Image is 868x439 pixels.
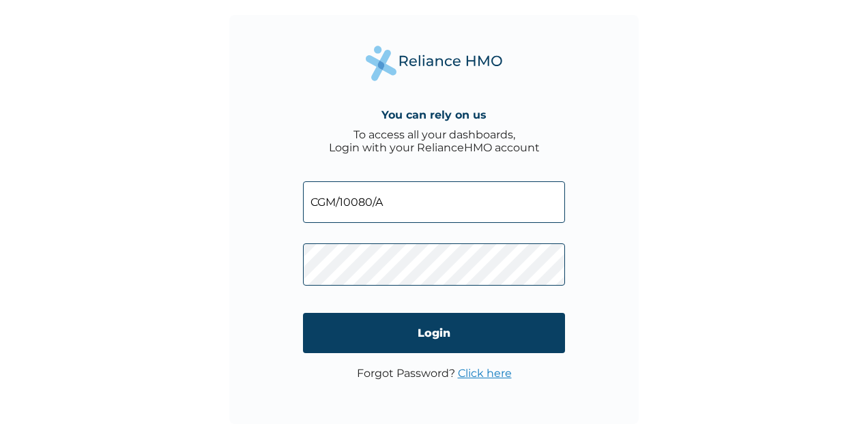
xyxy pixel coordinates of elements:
[357,367,512,380] p: Forgot Password?
[381,108,487,121] h4: You can rely on us
[366,46,502,80] img: Reliance Health's Logo
[458,367,512,380] a: Click here
[303,181,565,223] input: Email address or HMO ID
[303,313,565,353] input: Login
[329,128,540,154] div: To access all your dashboards, Login with your RelianceHMO account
